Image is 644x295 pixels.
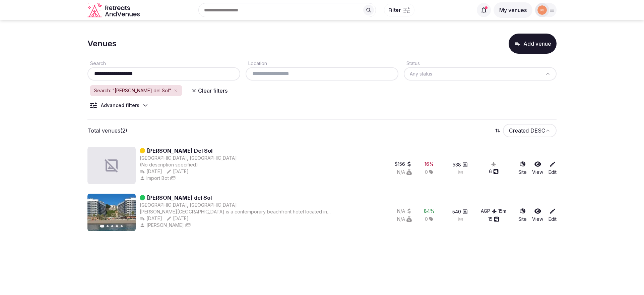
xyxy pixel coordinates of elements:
[452,208,468,215] button: 540
[140,215,162,222] button: [DATE]
[481,208,497,214] button: AGP
[87,38,117,49] h1: Venues
[404,60,420,66] label: Status
[166,168,189,175] button: [DATE]
[107,225,109,227] button: Go to slide 2
[494,2,532,18] button: My venues
[453,161,461,168] span: 538
[140,222,184,229] button: [PERSON_NAME]
[518,208,527,223] a: Site
[425,169,428,176] span: 0
[140,202,237,208] button: [GEOGRAPHIC_DATA], [GEOGRAPHIC_DATA]
[140,208,336,215] div: [PERSON_NAME][GEOGRAPHIC_DATA] is a contemporary beachfront hotel located in [GEOGRAPHIC_DATA], [...
[424,208,435,214] div: 84 %
[140,168,162,175] button: [DATE]
[395,161,412,167] button: $156
[87,3,141,18] a: Visit the homepage
[388,7,401,13] span: Filter
[121,225,123,227] button: Go to slide 5
[397,216,412,223] button: N/A
[146,222,184,229] span: [PERSON_NAME]
[147,147,212,155] a: [PERSON_NAME] Del Sol
[397,169,412,176] button: N/A
[146,175,169,182] span: Import Bot
[425,161,434,167] div: 16 %
[87,127,127,134] p: Total venues (2)
[94,87,171,94] span: Search: "[PERSON_NAME] del Sol"
[498,208,506,214] button: 15m
[452,208,461,215] span: 540
[424,208,435,214] button: 84%
[140,161,237,168] div: (No description specified)
[397,208,412,214] button: N/A
[509,34,557,54] button: Add venue
[87,3,141,18] svg: Retreats and Venues company logo
[147,194,212,202] a: [PERSON_NAME] del Sol
[101,102,139,109] div: Advanced filters
[549,208,557,223] a: Edit
[498,208,506,214] div: 15 m
[488,216,499,223] button: 15
[87,60,106,66] label: Search
[140,175,169,182] button: Import Bot
[532,161,543,176] a: View
[111,225,113,227] button: Go to slide 3
[518,161,527,176] a: Site
[489,168,499,175] button: 6
[246,60,267,66] label: Location
[453,161,468,168] button: 538
[425,216,428,223] span: 0
[116,225,118,227] button: Go to slide 4
[494,7,532,13] a: My venues
[537,5,547,15] img: marina
[532,208,543,223] a: View
[425,161,434,167] button: 16%
[87,194,136,231] img: Featured image for Meliá Costa del Sol
[384,4,414,16] button: Filter
[187,85,232,97] button: Clear filters
[140,155,237,161] button: [GEOGRAPHIC_DATA], [GEOGRAPHIC_DATA]
[166,215,189,222] button: [DATE]
[549,161,557,176] a: Edit
[100,225,105,228] button: Go to slide 1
